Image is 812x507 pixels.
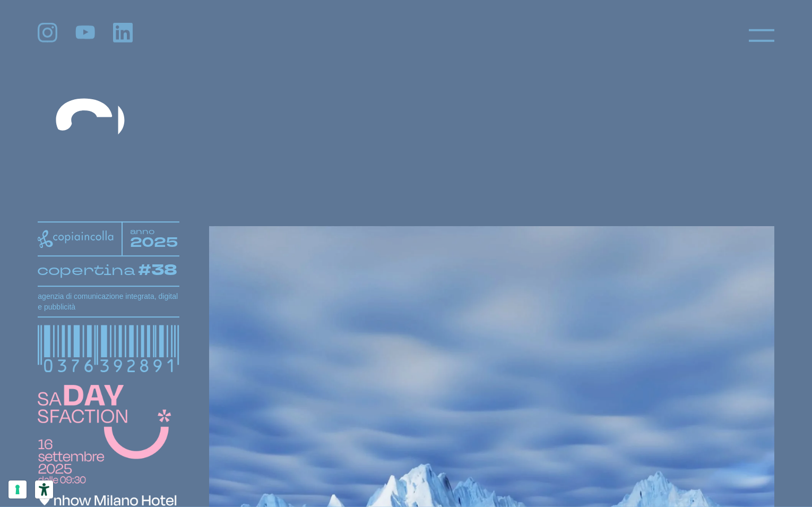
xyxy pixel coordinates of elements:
[130,233,179,252] tspan: 2025
[8,480,27,499] button: Le tue preferenze relative al consenso per le tecnologie di tracciamento
[37,260,136,279] tspan: copertina
[38,291,179,312] h1: agenzia di comunicazione integrata, digital e pubblicità
[130,226,156,236] tspan: anno
[139,260,178,281] tspan: #38
[35,480,53,499] button: Strumenti di accessibilità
